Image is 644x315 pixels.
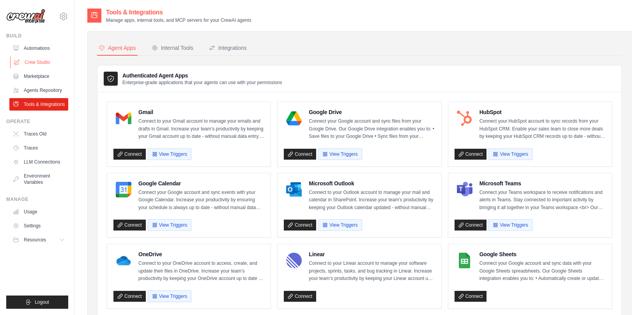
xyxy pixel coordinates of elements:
a: Crew Studio [10,56,69,69]
div: Manage [6,196,68,202]
a: Traces Old [9,128,68,140]
img: Logo [6,9,45,24]
p: Manage apps, internal tools, and MCP servers for your CrewAI agents [106,17,251,23]
img: Microsoft Teams Logo [457,182,472,197]
button: Logout [6,296,68,309]
img: Google Sheets Logo [457,253,472,268]
img: HubSpot Logo [457,111,472,126]
a: Agents Repository [9,84,68,97]
img: Google Drive Logo [286,111,302,126]
p: Connect your Teams workspace to receive notifications and alerts in Teams. Stay connected to impo... [479,189,605,212]
button: Internal Tools [150,41,195,56]
img: Linear Logo [286,253,302,268]
p: Connect to your Gmail account to manage your emails and drafts in Gmail. Increase your team’s pro... [138,118,264,141]
h4: HubSpot [479,108,605,116]
button: View Triggers [148,290,191,302]
div: Agent Apps [99,44,136,52]
h4: Gmail [138,108,264,116]
img: Gmail Logo [116,111,131,126]
p: Connect your Google account and sync files from your Google Drive. Our Google Drive integration e... [309,118,435,141]
p: Connect your Google account and sync events with your Google Calendar. Increase your productivity... [138,189,264,212]
button: View Triggers [488,219,532,231]
a: Connect [284,149,316,160]
button: Integrations [207,41,248,56]
h4: Microsoft Outlook [309,179,435,187]
p: Connect your Google account and sync data with your Google Sheets spreadsheets. Our Google Sheets... [479,260,605,283]
button: View Triggers [318,148,362,160]
a: Connect [113,291,146,302]
img: Google Calendar Logo [116,182,131,197]
img: Microsoft Outlook Logo [286,182,302,197]
a: LLM Connections [9,156,68,168]
h4: Linear [309,250,435,258]
span: Resources [24,237,46,243]
a: Connect [455,291,487,302]
h2: Tools & Integrations [106,8,251,17]
p: Connect to your Linear account to manage your software projects, sprints, tasks, and bug tracking... [309,260,435,283]
h4: OneDrive [138,250,264,258]
a: Connect [455,220,487,231]
span: Logout [35,299,49,305]
a: Marketplace [9,70,68,83]
a: Connect [284,291,316,302]
a: Environment Variables [9,170,68,188]
a: Connect [113,149,146,160]
button: View Triggers [148,219,191,231]
button: View Triggers [488,148,532,160]
div: Internal Tools [152,44,193,52]
button: Resources [9,234,68,246]
h4: Google Drive [309,108,435,116]
button: View Triggers [148,148,191,160]
a: Tools & Integrations [9,98,68,111]
button: View Triggers [318,219,362,231]
a: Connect [113,220,146,231]
h4: Google Calendar [138,179,264,187]
a: Settings [9,220,68,232]
a: Connect [455,149,487,160]
p: Enterprise-grade applications that your agents can use with your permissions [122,79,282,86]
a: Connect [284,220,316,231]
h4: Google Sheets [479,250,605,258]
a: Automations [9,42,68,55]
a: Usage [9,206,68,218]
h4: Microsoft Teams [479,179,605,187]
p: Connect to your Outlook account to manage your mail and calendar in SharePoint. Increase your tea... [309,189,435,212]
img: OneDrive Logo [116,253,131,268]
div: Build [6,33,68,39]
a: Traces [9,142,68,154]
button: Agent Apps [97,41,138,56]
p: Connect your HubSpot account to sync records from your HubSpot CRM. Enable your sales team to clo... [479,118,605,141]
p: Connect to your OneDrive account to access, create, and update their files in OneDrive. Increase ... [138,260,264,283]
div: Operate [6,118,68,125]
h3: Authenticated Agent Apps [122,72,282,79]
div: Integrations [209,44,247,52]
